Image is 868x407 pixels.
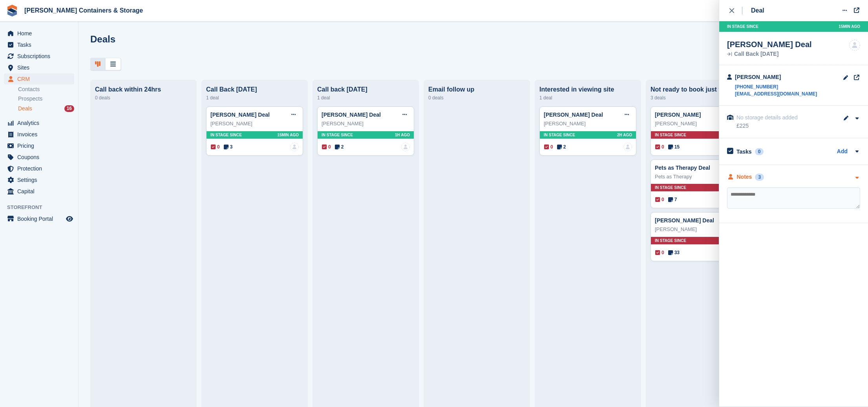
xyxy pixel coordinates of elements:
[736,122,840,130] div: £225
[655,249,664,256] span: 0
[395,132,410,138] span: 1H AGO
[18,104,74,113] a: Deals 16
[335,143,344,150] span: 2
[668,196,677,203] span: 7
[4,73,74,84] a: menu
[544,143,553,150] span: 0
[322,112,381,118] a: [PERSON_NAME] Deal
[617,132,632,138] span: 2H AGO
[290,143,299,151] a: deal-assignee-blank
[544,112,603,118] a: [PERSON_NAME] Deal
[18,95,42,103] span: Prospects
[428,86,525,93] div: Email follow up
[317,86,414,93] div: Call back [DATE]
[18,105,32,112] span: Deals
[322,132,353,138] span: In stage since
[655,143,664,150] span: 0
[210,112,270,118] a: [PERSON_NAME] Deal
[727,24,758,29] span: In stage since
[4,117,74,128] a: menu
[755,148,764,155] div: 0
[651,86,747,93] div: Not ready to book just yet
[17,152,64,163] span: Coupons
[4,152,74,163] a: menu
[651,93,747,103] div: 3 deals
[736,148,752,155] h2: Tasks
[837,147,848,156] a: Add
[655,132,686,138] span: In stage since
[655,196,664,203] span: 0
[7,203,78,211] span: Storefront
[277,132,299,138] span: 15MIN AGO
[735,90,817,97] a: [EMAIL_ADDRESS][DOMAIN_NAME]
[95,93,192,103] div: 0 deals
[206,93,303,103] div: 1 deal
[655,185,686,191] span: In stage since
[17,140,64,151] span: Pricing
[539,86,636,93] div: Interested in viewing site
[95,86,192,93] div: Call back within 24hrs
[64,105,74,112] div: 16
[4,163,74,174] a: menu
[17,186,64,197] span: Capital
[727,40,812,49] div: [PERSON_NAME] Deal
[4,62,74,73] a: menu
[668,249,680,256] span: 33
[655,225,743,233] div: [PERSON_NAME]
[317,93,414,103] div: 1 deal
[4,39,74,50] a: menu
[655,112,701,118] a: [PERSON_NAME]
[17,163,64,174] span: Protection
[655,217,714,224] a: [PERSON_NAME] Deal
[210,132,242,138] span: In stage since
[65,214,74,224] a: Preview store
[211,143,220,150] span: 0
[17,51,64,62] span: Subscriptions
[4,213,74,224] a: menu
[655,120,743,128] div: [PERSON_NAME]
[17,174,64,185] span: Settings
[4,28,74,39] a: menu
[755,174,764,181] div: 3
[736,114,815,122] div: No storage details added
[544,120,632,128] div: [PERSON_NAME]
[18,95,74,103] a: Prospects
[735,83,817,90] a: [PHONE_NUMBER]
[18,86,74,93] a: Contacts
[206,86,303,93] div: Call Back [DATE]
[4,129,74,140] a: menu
[322,143,331,150] span: 0
[655,173,743,181] div: Pets as Therapy
[17,129,64,140] span: Invoices
[17,73,64,84] span: CRM
[539,93,636,103] div: 1 deal
[6,5,18,16] img: stora-icon-8386f47178a22dfd0bd8f6a31ec36ba5ce8667c1dd55bd0f319d3a0aa187defe.svg
[735,73,817,81] div: [PERSON_NAME]
[322,120,410,128] div: [PERSON_NAME]
[17,117,64,128] span: Analytics
[4,186,74,197] a: menu
[727,51,812,57] div: Call Back [DATE]
[401,143,410,151] img: deal-assignee-blank
[544,132,575,138] span: In stage since
[428,93,525,103] div: 0 deals
[737,173,752,181] div: Notes
[751,6,764,15] div: Deal
[655,165,710,171] a: Pets as Therapy Deal
[623,143,632,151] img: deal-assignee-blank
[849,40,860,51] img: deal-assignee-blank
[668,143,680,150] span: 15
[4,51,74,62] a: menu
[17,213,64,224] span: Booking Portal
[17,28,64,39] span: Home
[655,238,686,244] span: In stage since
[839,24,860,29] span: 15MIN AGO
[4,140,74,151] a: menu
[17,39,64,50] span: Tasks
[210,120,299,128] div: [PERSON_NAME]
[17,62,64,73] span: Sites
